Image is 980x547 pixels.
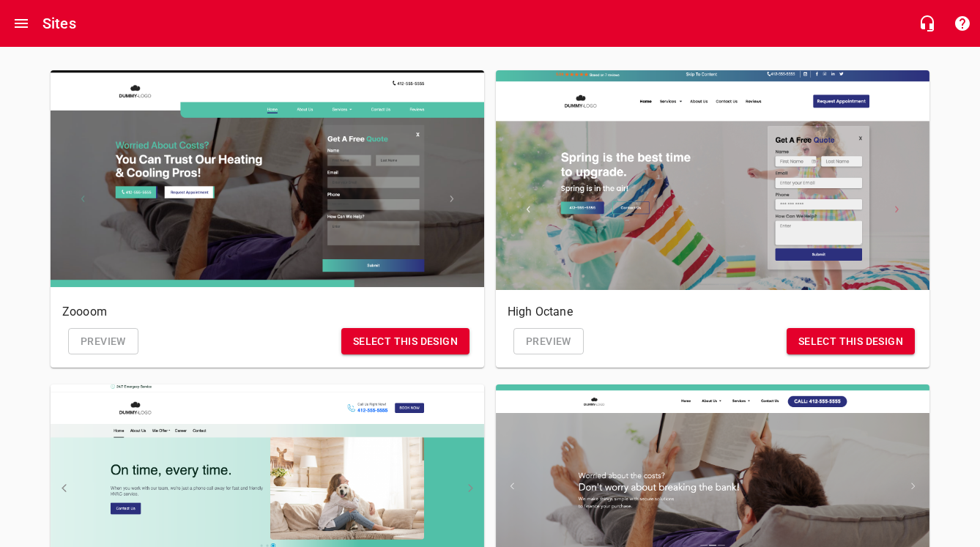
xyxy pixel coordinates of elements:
span: Preview [526,332,571,351]
button: Open drawer [4,6,39,41]
button: Select this design [787,328,915,355]
span: Select this design [353,332,458,351]
span: Preview [81,332,126,351]
button: Support Portal [945,6,980,41]
div: High Octane [496,70,929,290]
h6: High Octane [508,302,918,322]
a: Preview [513,328,584,355]
a: Preview [68,328,138,355]
h6: Sites [42,12,76,35]
button: Select this design [341,328,469,355]
h6: Zoooom [62,302,472,322]
button: Live Chat [910,6,945,41]
div: Zoooom [51,70,484,290]
span: Select this design [798,332,903,351]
